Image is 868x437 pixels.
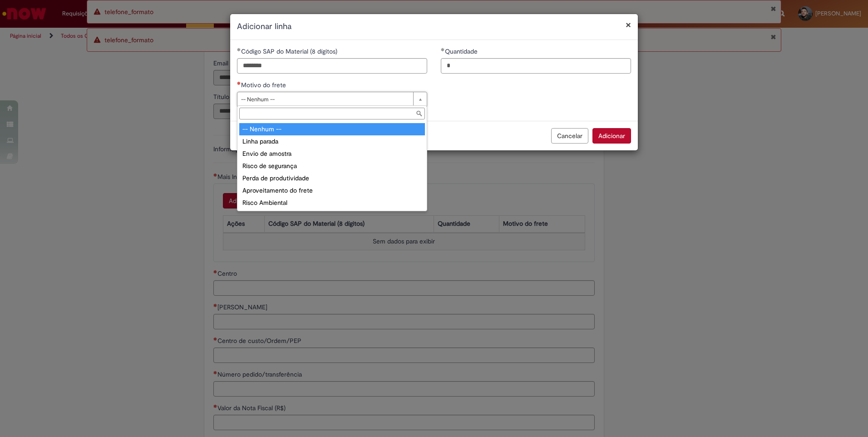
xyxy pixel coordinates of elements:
div: Aproveitamento do frete [239,184,425,197]
div: Linha parada [239,135,425,148]
div: Envio de amostra [239,148,425,160]
div: -- Nenhum -- [239,123,425,135]
ul: Motivo do frete [237,121,427,211]
div: Risco de segurança [239,160,425,172]
div: Risco Ambiental [239,197,425,209]
div: Perda de produtividade [239,172,425,184]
